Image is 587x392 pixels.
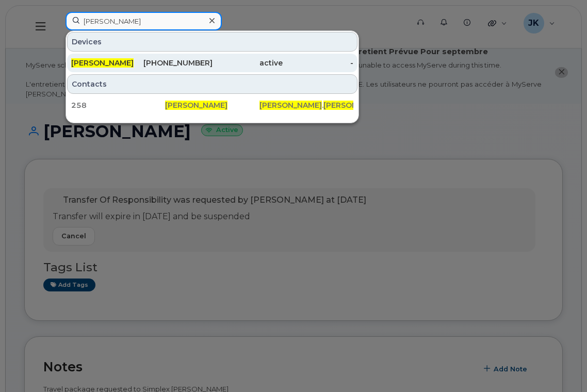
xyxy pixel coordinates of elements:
[213,58,283,68] div: active
[259,101,322,110] span: [PERSON_NAME]
[67,54,357,72] a: [PERSON_NAME][PHONE_NUMBER]active-
[71,100,165,110] div: 258
[67,74,357,94] div: Contacts
[283,58,353,68] div: -
[67,32,357,52] div: Devices
[142,58,213,68] div: [PHONE_NUMBER]
[71,58,134,68] span: [PERSON_NAME]
[165,101,227,110] span: [PERSON_NAME]
[259,100,353,110] div: . @[DOMAIN_NAME]
[67,96,357,115] a: 258[PERSON_NAME][PERSON_NAME].[PERSON_NAME]@[DOMAIN_NAME]
[323,101,386,110] span: [PERSON_NAME]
